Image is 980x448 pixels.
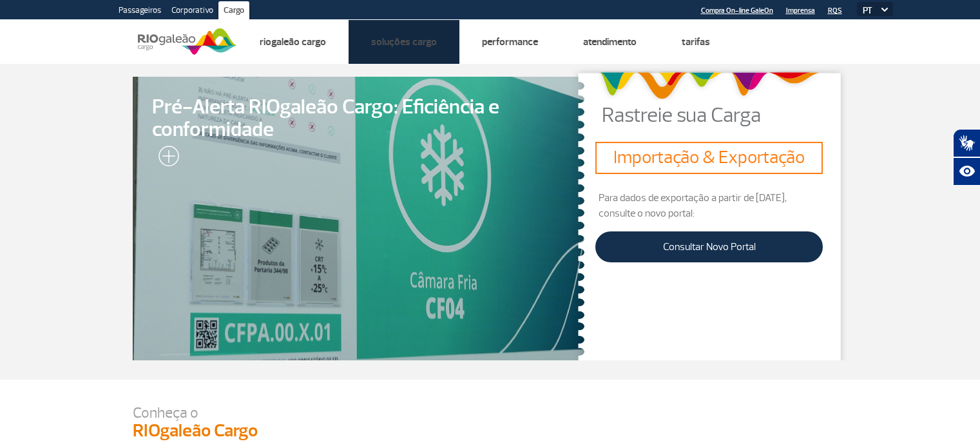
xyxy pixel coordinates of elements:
[953,129,980,186] div: Plugin de acessibilidade da Hand Talk.
[595,231,823,262] a: Consultar Novo Portal
[260,35,326,48] a: Riogaleão Cargo
[152,146,179,171] img: leia-mais
[583,35,637,48] a: Atendimento
[786,6,815,15] a: Imprensa
[218,1,249,22] a: Cargo
[133,405,848,420] p: Conheça o
[371,35,437,48] a: Soluções Cargo
[595,66,823,105] img: grafismo
[682,35,710,48] a: Tarifas
[166,1,218,22] a: Corporativo
[828,6,842,15] a: RQS
[953,129,980,157] button: Abrir tradutor de língua de sinais.
[482,35,538,48] a: Performance
[701,6,773,15] a: Compra On-line GaleOn
[602,105,848,126] p: Rastreie sua Carga
[152,96,566,141] span: Pré-Alerta RIOgaleão Cargo: Eficiência e conformidade
[595,190,823,221] p: Para dados de exportação a partir de [DATE], consulte o novo portal:
[600,147,818,169] h3: Importação & Exportação
[953,157,980,186] button: Abrir recursos assistivos.
[133,77,585,360] a: Pré-Alerta RIOgaleão Cargo: Eficiência e conformidade
[133,420,848,442] h3: RIOgaleão Cargo
[113,1,166,22] a: Passageiros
